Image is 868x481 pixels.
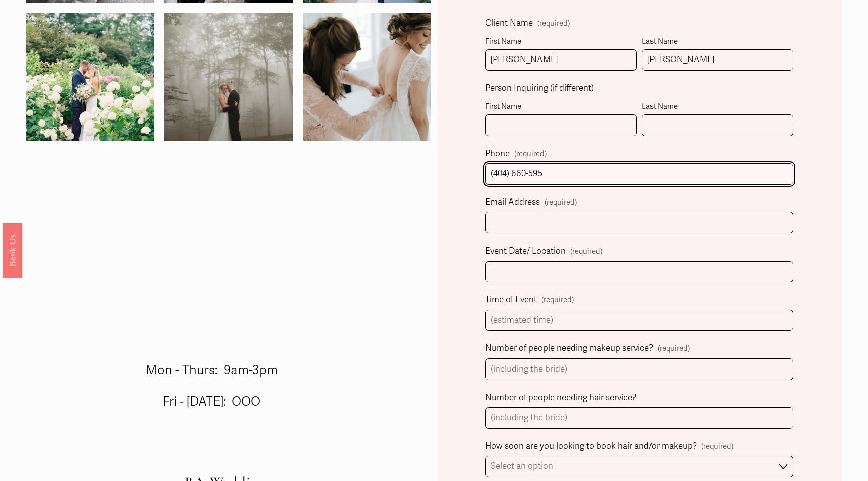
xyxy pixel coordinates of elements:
[485,244,566,259] span: Event Date/ Location
[642,35,794,49] div: Last Name
[485,292,537,308] span: Time of Event
[485,310,793,331] input: (estimated time)
[485,439,697,454] span: How soon are you looking to book hair and/or makeup?
[541,293,574,307] span: (required)
[132,13,325,142] img: a&b-249.jpg
[485,358,793,380] input: (including the bride)
[485,16,533,31] span: Client Name
[485,456,793,477] select: How soon are you looking to book hair and/or makeup?
[514,150,547,158] span: (required)
[485,390,636,406] span: Number of people needing hair service?
[545,196,577,209] span: (required)
[146,362,278,378] span: Mon - Thurs: 9am-3pm
[570,245,602,258] span: (required)
[537,20,570,27] span: (required)
[485,146,510,162] span: Phone
[642,100,794,114] div: Last Name
[658,342,690,355] span: (required)
[485,195,540,210] span: Email Address
[485,35,637,49] div: First Name
[271,13,464,142] img: ASW-178.jpg
[163,394,260,409] span: Fri - [DATE]: OOO
[485,100,637,114] div: First Name
[485,81,594,96] span: Person Inquiring (if different)
[701,440,733,453] span: (required)
[485,407,793,429] input: (including the bride)
[3,223,22,278] a: Book Us
[485,341,653,356] span: Number of people needing makeup service?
